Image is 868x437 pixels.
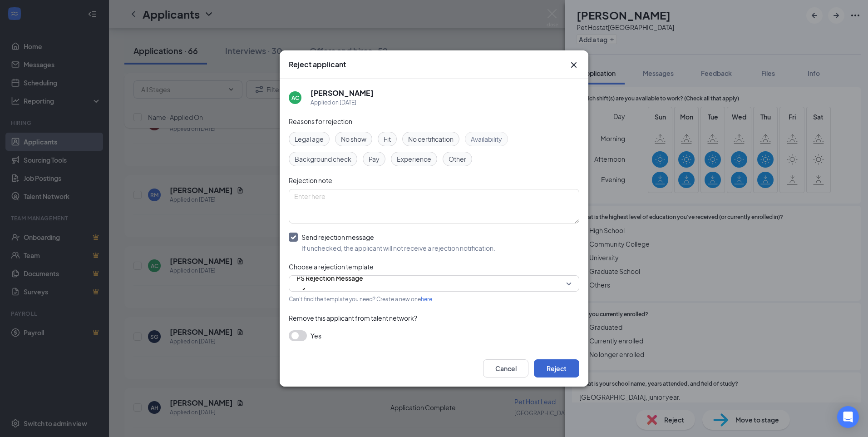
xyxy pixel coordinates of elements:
a: here [421,296,432,303]
h3: Reject applicant [289,60,346,70]
button: Reject [534,359,579,377]
h5: [PERSON_NAME] [311,88,374,98]
span: Background check [295,154,351,164]
span: Can't find the template you need? Create a new one . [289,296,434,303]
span: Experience [397,154,431,164]
span: Fit [384,134,391,144]
span: No show [341,134,366,144]
div: Applied on [DATE] [311,98,374,107]
span: PS Rejection Message [296,271,363,285]
span: Yes [311,330,321,341]
svg: Cross [568,60,579,70]
span: Remove this applicant from talent network? [289,314,417,322]
span: Rejection note [289,176,332,184]
button: Cancel [483,359,528,377]
span: Reasons for rejection [289,117,352,125]
span: Other [449,154,466,164]
span: No certification [408,134,454,144]
span: Availability [471,134,502,144]
span: Pay [369,154,380,164]
button: Close [568,60,579,70]
div: Open Intercom Messenger [837,406,859,428]
svg: Checkmark [296,285,307,296]
span: Legal age [295,134,324,144]
div: AC [291,94,299,102]
span: Choose a rejection template [289,263,374,271]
